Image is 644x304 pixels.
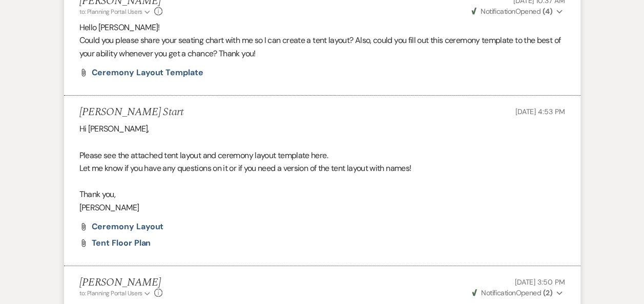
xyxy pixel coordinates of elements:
span: to: Planning Portal Users [79,289,142,297]
a: Ceremony Layout [92,223,164,231]
a: Ceremony Layout Template [92,69,203,77]
strong: ( 2 ) [543,288,552,297]
button: to: Planning Portal Users [79,7,152,16]
h5: [PERSON_NAME] Start [79,106,183,119]
button: NotificationOpened (2) [470,288,565,298]
p: Let me know if you have any questions on it or if you need a version of the tent layout with names! [79,162,565,175]
p: Could you please share your seating chart with me so I can create a tent layout? Also, could you ... [79,34,565,60]
span: Ceremony Layout [92,221,164,232]
span: Notification [481,7,515,16]
span: to: Planning Portal Users [79,8,142,16]
a: Tent Floor Plan [92,239,151,247]
span: [DATE] 3:50 PM [514,277,565,287]
span: Opened [472,288,552,297]
strong: ( 4 ) [542,7,552,16]
h5: [PERSON_NAME] [79,276,163,289]
span: Opened [471,7,552,16]
span: Ceremony Layout Template [92,67,203,78]
button: to: Planning Portal Users [79,289,152,298]
span: Notification [481,288,515,297]
p: Hi [PERSON_NAME], [79,122,565,136]
p: Please see the attached tent layout and ceremony layout template here. [79,149,565,162]
span: [DATE] 4:53 PM [515,107,565,116]
span: Tent Floor Plan [92,237,151,248]
p: Thank you, [79,188,565,201]
p: Hello [PERSON_NAME]! [79,21,565,34]
p: [PERSON_NAME] [79,201,565,214]
button: NotificationOpened (4) [470,6,565,17]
